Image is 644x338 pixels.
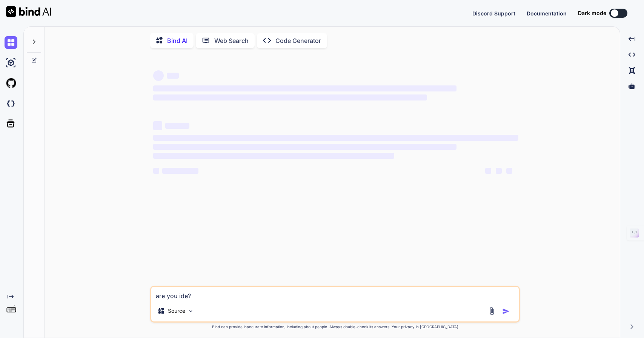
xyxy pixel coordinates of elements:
span: ‌ [153,121,162,130]
img: ai-studio [5,56,17,69]
span: ‌ [153,94,427,100]
img: chat [5,36,17,49]
img: darkCloudIdeIcon [5,97,17,110]
p: Web Search [214,36,249,45]
span: ‌ [165,123,189,129]
span: Dark mode [578,9,606,17]
span: ‌ [485,168,491,174]
span: Documentation [527,10,567,17]
span: ‌ [153,168,159,174]
img: Pick Models [188,308,194,314]
span: ‌ [506,168,512,174]
span: ‌ [162,168,198,174]
p: Code Generator [275,36,321,45]
span: ‌ [153,135,518,141]
span: ‌ [153,85,456,91]
span: Discord Support [472,10,515,17]
button: Discord Support [472,9,515,17]
p: Source [168,307,185,315]
p: Bind can provide inaccurate information, including about people. Always double-check its answers.... [150,324,520,330]
p: Bind AI [167,36,188,45]
span: ‌ [496,168,502,174]
img: Bind AI [6,6,51,17]
img: icon [502,308,510,315]
button: Documentation [527,9,567,17]
img: githubLight [5,77,17,90]
span: ‌ [153,70,164,81]
span: ‌ [167,73,179,79]
img: attachment [487,307,496,315]
span: ‌ [153,144,456,150]
span: ‌ [153,153,394,159]
textarea: are you ide? [151,287,519,300]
